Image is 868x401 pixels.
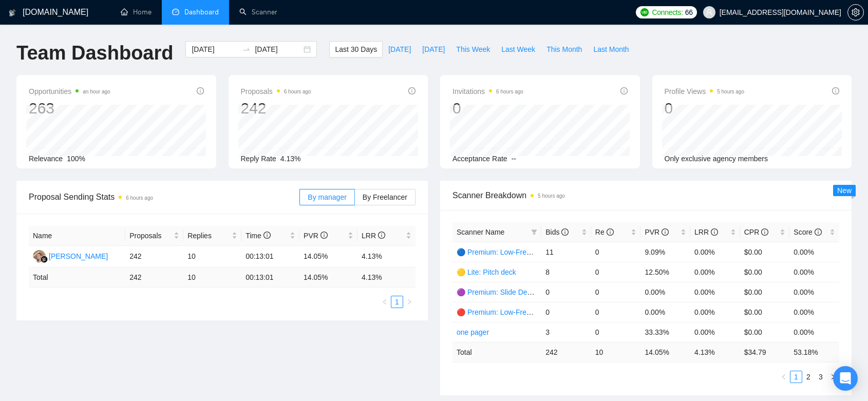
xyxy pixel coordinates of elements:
span: Proposals [241,85,311,98]
span: By manager [308,193,346,201]
span: setting [848,8,863,16]
a: 1 [790,371,802,383]
span: info-circle [320,232,328,239]
span: Scanner Name [457,228,504,236]
a: setting [847,8,864,16]
th: Name [29,226,125,246]
span: New [837,186,852,195]
a: 2 [803,371,814,383]
td: Total [29,268,125,288]
span: Time [246,232,270,240]
span: LRR [362,232,385,240]
span: swap-right [242,45,251,53]
span: Relevance [29,155,63,163]
span: Scanner Breakdown [452,189,839,202]
td: 242 [125,268,183,288]
a: one pager [457,328,489,336]
a: 1 [391,296,403,308]
button: [DATE] [417,41,450,58]
td: 4.13 % [690,342,740,362]
span: info-circle [815,228,822,236]
td: 10 [591,342,641,362]
td: 0.00% [789,262,839,282]
span: info-circle [378,232,385,239]
li: Previous Page [778,371,790,383]
td: 12.50% [640,262,690,282]
td: 0 [591,242,641,262]
span: right [406,299,412,305]
td: $0.00 [740,262,790,282]
div: 242 [241,99,311,118]
td: Total [452,342,541,362]
td: 0 [541,282,591,302]
td: 14.05 % [299,268,357,288]
span: info-circle [561,228,569,236]
span: Last 30 Days [335,44,377,55]
span: to [242,45,251,53]
a: VZ[PERSON_NAME] [33,252,108,260]
td: $ 34.79 [740,342,790,362]
span: info-circle [197,87,204,94]
span: Proposal Sending Stats [29,190,299,203]
span: 66 [685,7,693,18]
button: right [827,371,839,383]
span: dashboard [172,8,179,15]
a: 🔵 Premium: Low-Frequency Presentations [457,248,596,256]
h1: Team Dashboard [16,41,173,65]
td: 00:13:01 [241,268,299,288]
span: Score [794,228,821,236]
button: [DATE] [383,41,417,58]
a: 🔴 Premium: Low-Frequency Presentations [457,308,596,316]
span: info-circle [263,232,271,239]
span: info-circle [711,228,718,236]
span: 4.13% [280,155,301,163]
span: Invitations [452,85,523,98]
a: homeHome [121,8,152,16]
button: left [778,371,790,383]
td: 0 [541,302,591,322]
td: 8 [541,262,591,282]
span: 100% [67,155,85,163]
img: upwork-logo.png [640,8,649,16]
button: This Month [541,41,588,58]
li: Previous Page [379,296,391,308]
time: 6 hours ago [126,195,153,201]
span: Bids [545,228,569,236]
button: right [403,296,416,308]
td: 0.00% [690,302,740,322]
td: 0.00% [789,302,839,322]
td: 9.09% [640,242,690,262]
span: Acceptance Rate [452,155,507,163]
time: an hour ago [83,89,110,94]
button: Last 30 Days [329,41,383,58]
span: Only exclusive agency members [665,155,768,163]
td: 0.00% [789,282,839,302]
div: 0 [452,99,523,118]
td: $0.00 [740,282,790,302]
span: info-circle [408,87,416,94]
span: Proposals [129,230,172,241]
li: 1 [391,296,403,308]
img: VZ [33,250,46,263]
li: 3 [815,371,827,383]
li: 1 [790,371,802,383]
span: info-circle [620,87,628,94]
td: 0.00% [640,282,690,302]
td: 0.00% [690,322,740,342]
td: 0.00% [690,262,740,282]
span: This Month [546,44,582,55]
th: Proposals [125,226,183,246]
td: 0 [591,282,641,302]
span: LRR [694,228,718,236]
td: 11 [541,242,591,262]
li: Next Page [403,296,416,308]
td: 33.33% [640,322,690,342]
span: left [781,374,787,380]
span: Last Week [501,44,535,55]
time: 6 hours ago [496,89,523,94]
li: 2 [802,371,815,383]
span: Profile Views [665,85,745,98]
td: $0.00 [740,322,790,342]
td: 3 [541,322,591,342]
td: 0.00% [690,242,740,262]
